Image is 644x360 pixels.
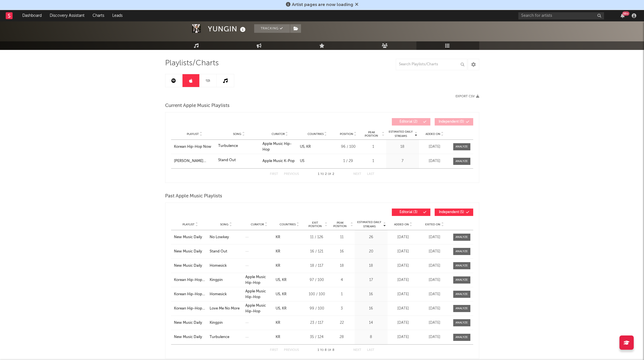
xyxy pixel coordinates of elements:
div: 8 [356,334,386,340]
div: 3 [330,306,353,312]
div: 1 2 2 [310,171,342,178]
span: Exit Position [306,221,324,228]
div: 1 [362,144,385,150]
div: [DATE] [420,144,449,150]
div: 26 [356,234,386,240]
div: Korean Hip-Hop Now [174,306,207,312]
a: US [300,145,304,149]
span: Curator [272,132,285,136]
a: Homesick [210,292,242,297]
div: 28 [330,334,353,340]
div: Homesick [210,263,242,269]
span: Exited On [425,223,440,226]
span: Song [220,223,228,226]
div: 97 / 100 [306,277,328,283]
div: [DATE] [420,292,449,297]
div: [DATE] [389,249,418,254]
a: KR [276,335,280,339]
div: [DATE] [420,306,449,312]
div: 35 / 124 [306,334,328,340]
span: Editorial ( 2 ) [396,120,422,124]
div: 14 [356,320,386,326]
button: Last [367,173,374,176]
div: 16 [356,306,386,312]
div: 23 / 117 [306,320,328,326]
span: Independent ( 0 ) [438,120,465,124]
div: [DATE] [389,320,418,326]
div: [DATE] [389,306,418,312]
span: Peak Position [362,131,381,137]
a: No Lowkey [210,234,242,240]
div: 1 [362,158,385,164]
div: 99 / 100 [306,306,328,312]
div: Turbulence [210,334,242,340]
div: 1 8 8 [310,347,342,354]
a: New Music Daily [174,320,207,326]
button: First [270,173,278,176]
a: Kingpin [210,320,242,326]
span: Past Apple Music Playlists [165,193,222,200]
a: Charts [89,10,108,21]
a: US [276,307,280,310]
input: Search for artists [518,12,604,19]
a: Apple Music Hip-Hop [245,304,266,313]
div: New Music Daily [174,249,207,254]
span: Artist pages are now loading [292,3,353,7]
div: [DATE] [420,234,449,240]
span: of [328,173,331,175]
div: [DATE] [420,263,449,269]
div: [DATE] [389,234,418,240]
span: Countries [308,132,324,136]
span: Countries [280,223,296,226]
a: KR [276,235,280,239]
button: Previous [284,173,299,176]
div: New Music Daily [174,263,207,269]
div: Stand Out [218,157,236,163]
div: 99 + [622,11,629,16]
span: Song [233,132,241,136]
a: Korean Hip-Hop Now [174,277,207,283]
div: 18 [388,144,418,150]
div: 16 [356,292,386,297]
a: Apple Music K-Pop [262,159,295,163]
span: Added On [426,132,440,136]
div: [DATE] [389,277,418,283]
span: Curator [251,223,264,226]
div: [DATE] [420,334,449,340]
div: 1 [330,292,353,297]
div: New Music Daily [174,334,207,340]
span: to [320,173,324,175]
button: Independent(5) [435,209,473,216]
a: KR [276,264,280,268]
span: Playlists/Charts [165,60,219,67]
div: 11 / 126 [306,234,328,240]
div: Stand Out [210,249,242,254]
a: New Music Daily [174,234,207,240]
a: US [300,159,304,163]
span: Estimated Daily Streams [356,220,383,229]
a: Korean Hip-Hop Now [174,292,207,297]
div: [DATE] [420,320,449,326]
div: 18 [330,263,353,269]
div: 100 / 100 [306,292,328,297]
span: Estimated Daily Streams [388,130,414,138]
button: Next [353,173,361,176]
a: Discovery Assistant [46,10,89,21]
div: [PERSON_NAME] Essentials [174,158,215,164]
a: Apple Music Hip-Hop [245,290,266,299]
div: [DATE] [420,277,449,283]
span: Playlist [187,132,199,136]
div: Love Me No More [210,306,242,312]
div: [DATE] [389,292,418,297]
a: Korean Hip-Hop Now [174,144,215,150]
span: Dismiss [355,3,358,7]
span: Position [340,132,353,136]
